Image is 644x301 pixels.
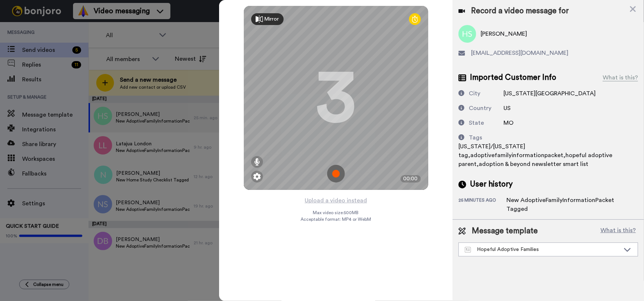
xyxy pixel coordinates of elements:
span: Max video size: 500 MB [313,210,359,216]
div: Country [469,104,491,113]
div: City [469,89,480,98]
span: Imported Customer Info [470,72,556,83]
div: What is this? [603,73,638,82]
img: ic_gear.svg [253,173,261,180]
span: User history [470,179,513,190]
span: [US_STATE][GEOGRAPHIC_DATA] [503,91,596,96]
div: New AdoptiveFamilyInformationPacket Tagged [506,196,624,213]
div: State [469,118,484,127]
div: 25 minutes ago [458,197,506,213]
span: [EMAIL_ADDRESS][DOMAIN_NAME] [471,49,568,57]
img: ic_record_start.svg [327,165,345,183]
div: Tags [469,133,482,142]
button: What is this? [598,226,638,237]
span: Acceptable format: MP4 or WebM [301,216,371,222]
span: MO [503,120,513,126]
div: 3 [316,70,356,125]
span: US [503,105,510,111]
button: Upload a video instead [302,196,369,205]
img: Message-temps.svg [465,247,471,253]
div: Hopeful Adoptive Families [465,246,620,253]
span: Message template [472,226,538,237]
div: 00:00 [401,175,421,183]
span: [US_STATE]/[US_STATE] tag,adoptivefamilyinformationpacket,hopeful adoptive parent,adoption & beyo... [458,144,612,167]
